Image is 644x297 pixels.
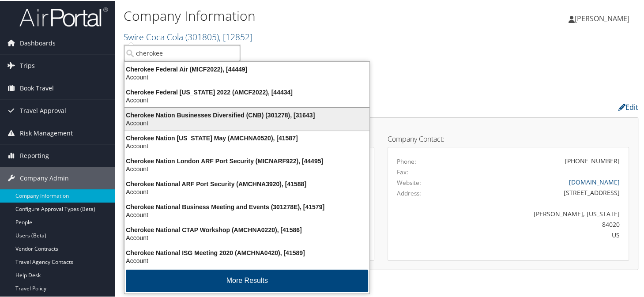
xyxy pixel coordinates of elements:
div: Cherokee Nation London ARF Port Security (MICNARF922), [44495] [119,156,375,164]
div: Cherokee Federal [US_STATE] 2022 (AMCF2022), [44434] [119,87,375,95]
label: Address: [397,188,421,197]
label: Fax: [397,167,408,176]
div: Cherokee Federal Air (MICF2022), [44449] [119,64,375,72]
h2: Contracts: [124,279,638,294]
div: Cherokee National ISG Meeting 2020 (AMCHNA0420), [41589] [119,248,375,256]
button: More Results [126,269,368,291]
div: Account [119,233,375,241]
a: [PERSON_NAME] [569,4,638,31]
div: Cherokee Nation Businesses Diversified (CNB) (301278), [31643] [119,110,375,118]
span: Risk Management [20,121,73,143]
a: Edit [618,102,638,111]
h4: Company Contact: [388,135,629,142]
div: Cherokee National CTAP Workshop (AMCHNA0220), [41586] [119,225,375,233]
div: [PHONE_NUMBER] [565,155,620,165]
div: [STREET_ADDRESS] [456,187,620,196]
div: [PERSON_NAME], [US_STATE] [456,208,620,218]
div: 84020 [456,219,620,228]
a: Swire Coca Cola [124,30,252,42]
div: Account [119,256,375,264]
img: airportal-logo.png [19,6,108,26]
div: Cherokee Nation [US_STATE] May (AMCHNA0520), [41587] [119,133,375,141]
div: Account [119,141,375,149]
span: ( 301805 ) [185,30,219,42]
span: , [ 12852 ] [219,30,252,42]
div: Account [119,95,375,103]
div: Account [119,118,375,126]
label: Phone: [397,156,416,165]
div: Account [119,72,375,80]
a: [DOMAIN_NAME] [569,177,620,185]
label: Website: [397,177,421,186]
span: [PERSON_NAME] [575,13,629,23]
div: Cherokee National ARF Port Security (AMCHNA3920), [41588] [119,179,375,187]
h1: Company Information [124,6,467,24]
span: Trips [20,54,35,76]
div: US [456,229,620,239]
span: Reporting [20,144,49,166]
span: Travel Approval [20,99,66,121]
div: Account [119,164,375,172]
div: Account [119,187,375,195]
input: Search Accounts [124,44,240,60]
span: Dashboards [20,31,56,53]
span: Book Travel [20,76,54,98]
span: Company Admin [20,166,69,188]
div: Account [119,210,375,218]
div: Cherokee National Business Meeting and Events (301278E), [41579] [119,202,375,210]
